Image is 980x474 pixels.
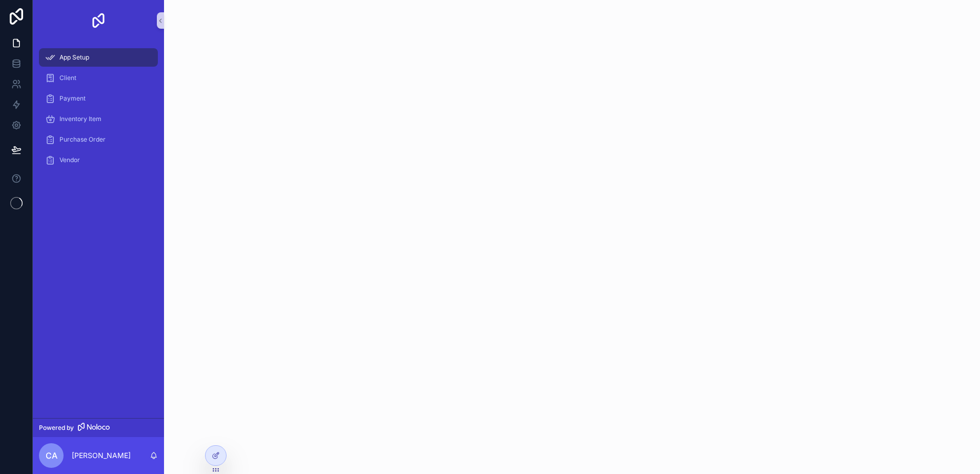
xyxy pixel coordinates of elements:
a: Payment [39,89,158,108]
a: App Setup [39,48,158,67]
p: [PERSON_NAME] [72,450,131,461]
a: Inventory Item [39,110,158,128]
span: Vendor [59,156,80,164]
a: Purchase Order [39,130,158,149]
span: Client [59,74,76,82]
img: App logo [90,12,107,29]
span: CA [46,449,57,462]
span: Payment [59,94,86,103]
span: Purchase Order [59,135,106,144]
div: scrollable content [33,41,164,183]
span: App Setup [59,53,89,62]
span: Inventory Item [59,115,101,123]
span: Powered by [39,424,74,432]
a: Powered by [33,418,164,437]
a: Client [39,69,158,87]
a: Vendor [39,151,158,169]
